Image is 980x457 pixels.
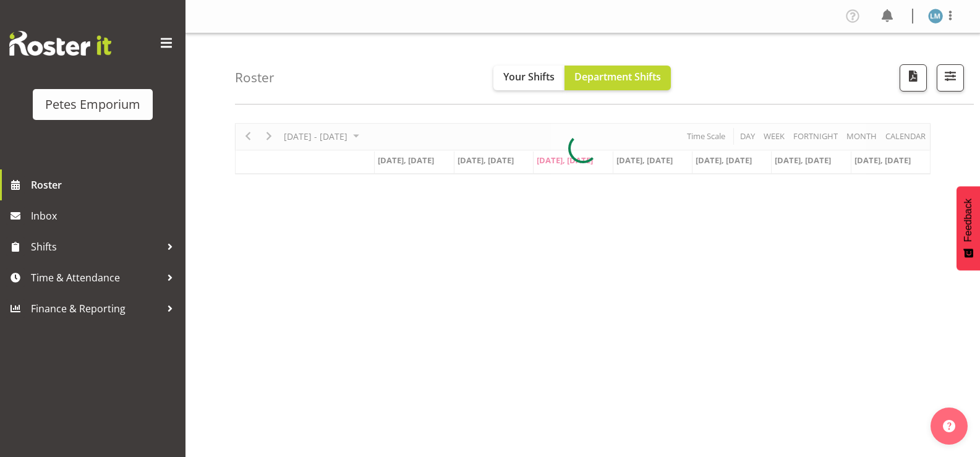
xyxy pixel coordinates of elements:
span: Department Shifts [574,70,661,83]
img: Rosterit website logo [9,31,111,56]
h4: Roster [235,70,275,85]
span: Roster [31,176,179,194]
span: Time & Attendance [31,268,161,287]
button: Department Shifts [565,66,671,90]
button: Feedback - Show survey [957,186,980,270]
button: Download a PDF of the roster according to the set date range. [900,64,927,92]
img: help-xxl-2.png [943,420,955,432]
span: Inbox [31,207,179,225]
span: Feedback [963,199,974,242]
button: Your Shifts [493,66,565,90]
img: lianne-morete5410.jpg [928,9,943,23]
button: Filter Shifts [937,64,964,92]
span: Your Shifts [503,70,555,83]
span: Shifts [31,237,161,256]
span: Finance & Reporting [31,299,161,318]
div: Petes Emporium [45,95,140,114]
